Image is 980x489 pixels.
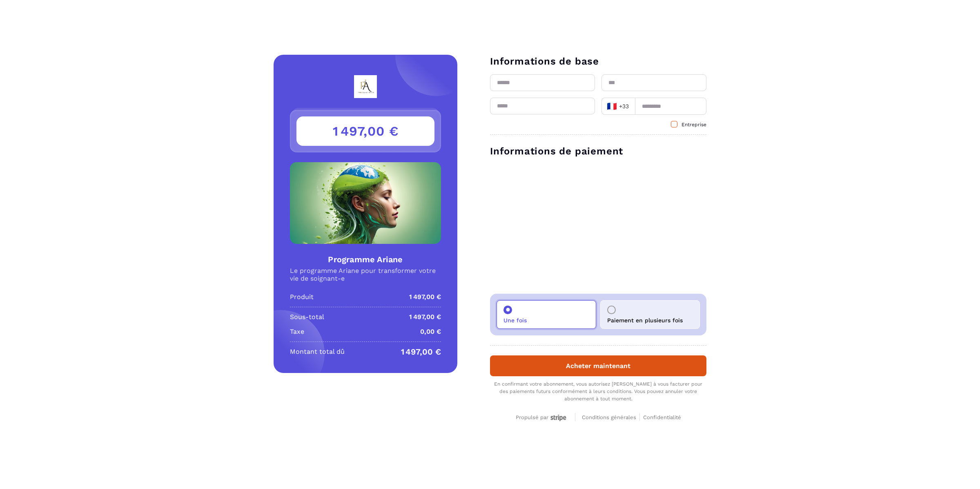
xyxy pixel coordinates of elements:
a: Confidentialité [643,413,681,421]
span: Confidentialité [643,414,681,420]
div: En confirmant votre abonnement, vous autorisez [PERSON_NAME] à vous facturer pour des paiements f... [490,380,706,402]
img: Product Image [290,162,441,244]
input: Search for option [631,100,633,112]
button: Acheter maintenant [490,355,706,376]
span: Entreprise [682,122,706,127]
p: 1 497,00 € [409,292,441,302]
span: Conditions générales [582,414,636,420]
span: +33 [607,100,630,112]
p: Le programme Ariane pour transformer votre vie de soignant-e [290,267,441,282]
div: Search for option [601,98,635,115]
h3: 1 497,00 € [296,116,434,146]
h4: Programme Ariane [290,254,441,265]
p: 1 497,00 € [401,347,441,357]
p: Paiement en plusieurs fois [607,317,683,324]
p: Une fois [503,317,527,324]
h3: Informations de base [490,55,706,68]
h3: Informations de paiement [490,145,706,158]
p: 0,00 € [420,327,441,337]
iframe: Cadre de saisie sécurisé pour le paiement [488,163,708,285]
span: 🇫🇷 [607,100,617,112]
img: logo [332,75,399,98]
div: Propulsé par [516,414,568,421]
a: Propulsé par [516,413,568,421]
a: Conditions générales [582,413,640,421]
p: Produit [290,292,314,302]
p: 1 497,00 € [409,312,441,322]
